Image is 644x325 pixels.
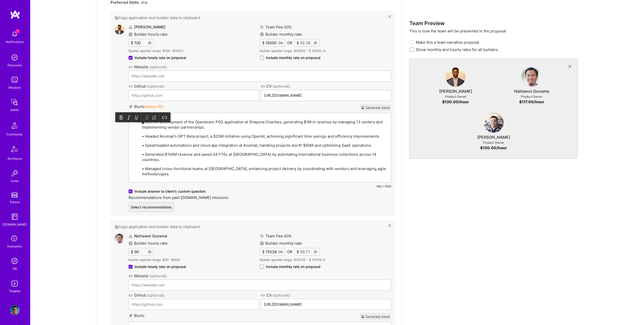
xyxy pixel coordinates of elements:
[266,264,320,269] span: Include monthly rate on proposal
[260,49,391,53] p: Builder applied range: $ 16000 - $ 16000 /h
[133,248,148,255] input: XX
[149,65,167,69] span: (optional):
[129,104,163,111] label: Blurb :
[260,241,303,246] label: Builder monthly rate:
[129,195,391,200] label: Recommendations from past [DOMAIN_NAME] missions:
[416,47,498,52] span: Show monthly and hourly rates for all builders
[521,67,542,87] img: User Avatar
[278,249,283,254] span: /m
[135,189,207,194] span: Include answer to client's custom question.
[129,280,391,291] input: https://website.com
[10,52,20,63] img: discovery
[297,40,299,45] span: $
[10,278,20,288] img: Skill Targeter
[8,156,22,161] div: Architects
[262,40,265,45] span: $
[129,299,259,310] input: https://github.com
[10,75,20,85] img: teamwork
[10,107,19,113] div: Admin
[129,84,259,89] label: Github
[314,40,317,45] span: /h
[514,89,549,94] div: Nattawut Guname
[416,40,479,45] span: Make this a team narrative proposal
[260,258,391,262] p: Builder applied range: $ 15538 - $ 15538 /h
[114,24,125,34] img: User Avatar
[135,55,186,60] span: Include hourly rate on proposal
[129,293,259,298] label: Github
[439,89,472,94] div: [PERSON_NAME]
[142,143,388,148] p: • Spearheaded automations and cloud app integration at Anomali, handling projects worth $60M and ...
[273,84,291,89] span: (optional):
[9,85,21,90] div: Missions
[260,24,292,30] label: Team Fee: 30 %
[142,134,388,139] p: • Headed Anomali's GPT Beta project, a $20M initiative using OpenAI, achieving significant time s...
[142,166,388,177] p: • Managed cross-functional teams at [GEOGRAPHIC_DATA], enhancing project delivery by coordinating...
[133,39,148,46] input: XX
[149,274,167,278] span: (optional):
[299,39,314,46] input: XX
[287,249,292,254] div: OR
[129,273,391,279] label: Website
[129,25,166,29] label: [PERSON_NAME]
[261,293,391,298] label: CV
[12,193,18,197] img: tokens
[10,305,20,315] img: User Avatar
[9,120,21,132] img: Community
[10,212,20,222] img: guide book
[297,249,299,254] span: $
[10,234,19,244] i: icon SelectionTeam
[446,67,466,87] img: User Avatar
[148,249,151,254] span: /h
[16,29,20,33] span: 1
[148,40,151,45] span: /h
[260,233,292,239] label: Team Fee: 30 %
[10,256,20,266] img: Admin Search
[142,119,388,130] p: • Led the development of the Openbravo POS application at Shayona Charities, generating $1M in re...
[261,84,391,89] label: CV
[273,293,291,298] span: (optional):
[129,258,186,262] p: Builder applied range: $ 90 - $ 90 /h
[521,94,542,99] div: Product Owner
[129,71,391,82] input: https://website.com
[483,140,504,145] div: Product Owner
[129,241,168,246] label: Builder hourly rate:
[266,55,320,60] span: Include monthly rate on proposal
[114,224,388,229] button: Copy application and builder data to clipboard
[519,99,544,104] div: $ 117.00 /hour
[114,233,125,243] img: User Avatar
[147,84,165,89] span: (optional):
[445,94,466,99] div: Product Owner
[361,315,365,318] i: icon CrystalBall
[10,10,20,19] img: logo
[314,249,317,254] span: /h
[388,224,391,227] i: icon Close
[114,225,118,229] i: icon Copy
[11,178,19,184] div: Invite
[388,15,391,18] i: icon Close
[10,168,20,178] img: Invite
[299,248,314,255] input: XX
[265,39,278,46] input: XX
[129,202,174,212] button: Select recommendations
[114,15,388,20] button: Copy application and builder data to clipboard
[260,32,303,37] label: Builder monthly rate:
[13,266,17,271] div: DB
[262,249,265,254] span: $
[135,264,186,269] span: Include hourly rate on proposal
[131,40,133,45] span: $
[484,113,504,133] img: User Avatar
[3,222,27,227] div: [DOMAIN_NAME]
[442,99,469,104] div: $ 130.00 /hour
[10,97,20,107] img: admin teamwork
[409,28,578,34] p: This is how the team will be presented in the proposal
[8,63,22,68] div: Discovery
[142,152,388,162] p: • Generated $100M revenue and saved 24 FTEs at [GEOGRAPHIC_DATA] by automating international busi...
[360,313,391,320] button: Generate blurb
[129,32,168,37] label: Builder hourly rate:
[7,244,22,249] div: Evaluation
[477,135,510,140] div: [PERSON_NAME]
[129,184,391,189] div: 682 / 1000
[129,90,259,101] input: https://github.com
[131,249,133,254] span: $
[9,144,21,156] img: Architects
